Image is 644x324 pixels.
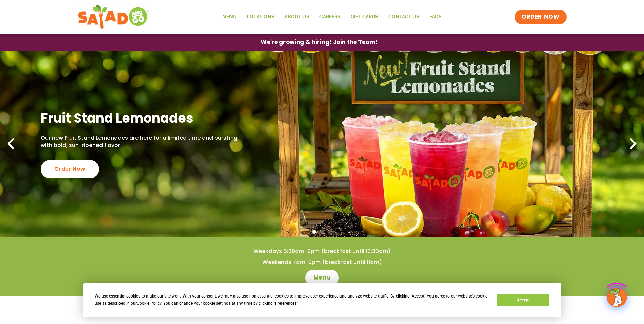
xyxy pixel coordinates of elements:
a: Menu [305,270,339,286]
nav: Menu [217,9,447,25]
span: We're growing & hiring! Join the Team! [261,39,378,45]
span: ORDER NOW [521,13,559,21]
button: Accept [497,294,549,306]
span: Go to slide 1 [312,230,316,234]
div: Next slide [626,137,641,151]
a: ORDER NOW [515,10,566,24]
a: About Us [279,9,314,25]
div: Previous slide [3,137,18,151]
a: Contact Us [383,9,424,25]
h2: Fruit Stand Lemonades [41,110,240,126]
h4: Weekdays 6:30am-9pm (breakfast until 10:30am) [14,248,630,255]
a: Locations [242,9,279,25]
span: Go to slide 2 [320,230,324,234]
span: Menu [313,274,331,282]
div: We use essential cookies to make our site work. With your consent, we may also use non-essential ... [95,293,489,307]
a: FAQs [424,9,447,25]
a: Menu [217,9,242,25]
h4: Weekends 7am-9pm (breakfast until 11am) [14,258,630,266]
span: Cookie Policy [137,301,161,306]
div: Cookie Consent Prompt [83,283,561,317]
a: Careers [314,9,346,25]
span: Preferences [275,301,296,306]
img: new-SAG-logo-768×292 [78,3,149,31]
a: GIFT CARDS [346,9,383,25]
span: Go to slide 3 [328,230,332,234]
a: We're growing & hiring! Join the Team! [251,34,388,50]
p: Our new Fruit Stand Lemonades are here for a limited time and bursting with bold, sun-ripened fla... [41,134,240,149]
div: Order Now [41,160,99,178]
